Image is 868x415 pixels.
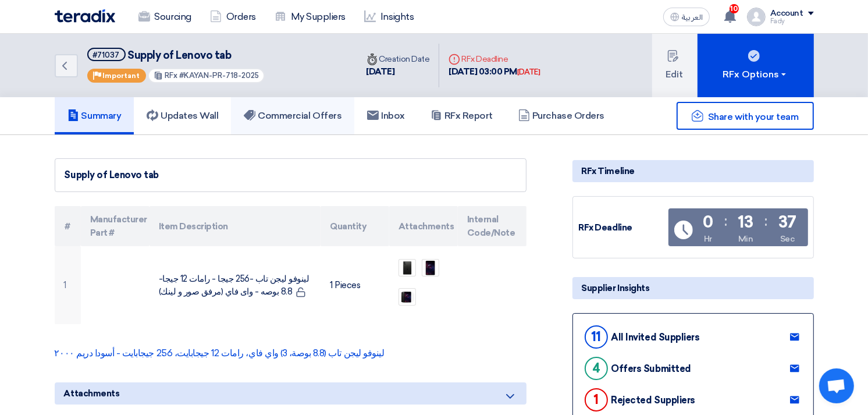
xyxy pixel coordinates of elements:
h5: Summary [67,110,122,122]
a: Purchase Orders [506,97,617,134]
h5: Inbox [367,110,405,122]
div: Account [770,9,803,19]
h5: Purchase Orders [518,110,604,122]
span: Share with your team [708,111,798,122]
img: Teradix logo [55,9,115,23]
th: Quantity [321,206,389,246]
div: #71037 [93,51,120,59]
div: 4 [585,357,608,380]
span: #KAYAN-PR-718-2025 [179,71,259,80]
h5: Supply of Lenovo tab [87,48,265,62]
span: Important [103,72,140,80]
button: Edit [652,34,698,97]
a: Updates Wall [134,97,231,134]
span: Attachments [64,387,120,400]
span: Supply of Lenovo tab [127,49,231,62]
div: Rejected Suppliers [611,395,695,406]
img: profile_test.png [747,8,766,26]
span: 10 [730,4,739,13]
th: Item Description [150,206,321,246]
h5: Commercial Offers [244,110,341,122]
div: [DATE] [367,65,430,79]
th: # [55,206,81,246]
img: _1755085229124.png [399,290,415,304]
h5: RFx Report [431,110,493,122]
div: [DATE] 03:00 PM [449,65,540,79]
div: : [724,211,727,232]
div: Fady [770,18,814,24]
div: All Invited Suppliers [611,332,700,343]
div: RFx Deadline [579,221,666,235]
div: 13 [738,214,753,230]
div: Supply of Lenovo tab [65,168,517,182]
a: Inbox [354,97,418,134]
a: RFx Report [418,97,506,134]
div: 11 [585,325,608,349]
h5: Updates Wall [147,110,218,122]
div: [DATE] [517,66,540,78]
div: RFx Timeline [572,160,814,182]
td: 1 Pieces [321,246,389,324]
div: RFx Deadline [449,53,540,65]
a: Sourcing [129,4,201,30]
div: Supplier Insights [572,277,814,299]
a: Commercial Offers [231,97,354,134]
div: Min [738,233,753,245]
div: Sec [780,233,795,245]
span: العربية [682,13,703,22]
div: 0 [703,214,713,230]
button: RFx Options [698,34,814,97]
a: Orders [201,4,265,30]
a: Open chat [819,368,854,403]
div: Offers Submitted [611,363,691,374]
button: العربية [663,8,710,26]
div: : [764,211,767,232]
td: لينوفو ليجن تاب -256 جيجا - رامات 12 جيجا- 8.8 بوصه - واى فاي (مرفق صور و لينك) [150,246,321,324]
a: لينوفو ليجن تاب (8.8 بوصة، 3) واي فاي، رامات 12 جيجابايت، 256 جيجابايت - أسود| دريم ٢٠٠٠ [55,347,385,359]
th: Internal Code/Note [458,206,527,246]
span: RFx [165,71,177,80]
div: Hr [704,233,712,245]
a: Insights [355,4,423,30]
div: RFx Options [723,68,788,81]
td: 1 [55,246,81,324]
th: Attachments [389,206,458,246]
div: 1 [585,388,608,412]
th: Manufacturer Part # [81,206,150,246]
a: Summary [55,97,134,134]
div: Creation Date [367,53,430,65]
a: My Suppliers [265,4,355,30]
img: _1755085228247.png [399,260,415,276]
div: 37 [778,214,796,230]
img: _1755085228832.png [422,260,439,276]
